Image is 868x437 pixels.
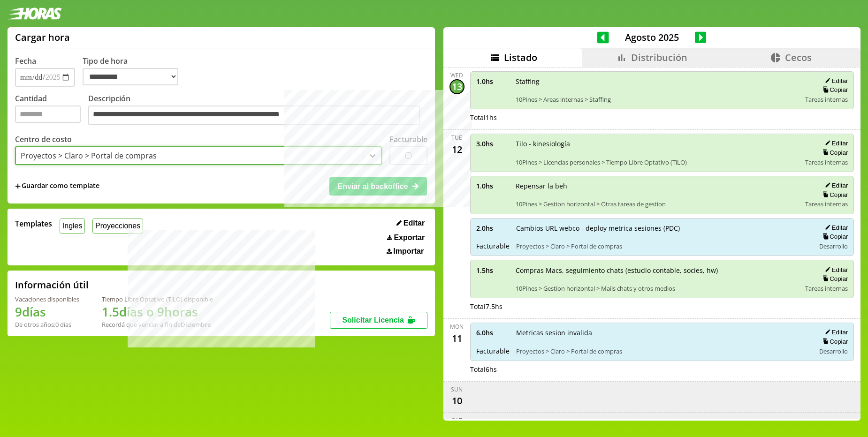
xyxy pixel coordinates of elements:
button: Editar [822,266,848,274]
span: +Guardar como template [15,181,99,191]
span: Tilo - kinesiología [516,139,799,148]
button: Editar [822,77,848,85]
span: Desarrollo [819,242,848,250]
div: 13 [449,79,464,94]
span: Agosto 2025 [609,31,695,44]
span: Tareas internas [805,284,848,293]
span: Proyectos > Claro > Portal de compras [516,242,809,250]
span: Facturable [476,241,510,250]
span: Distribución [631,51,687,64]
span: 10Pines > Licencias personales > Tiempo Libre Optativo (TiLO) [516,158,799,166]
div: scrollable content [443,67,860,419]
div: Sun [451,385,463,393]
h1: 9 días [15,303,79,320]
button: Copiar [820,338,848,346]
button: Editar [822,328,848,336]
div: Mon [450,323,464,331]
div: Proyectos > Claro > Portal de compras [21,151,157,161]
button: Editar [822,181,848,189]
div: Tue [451,134,462,142]
h1: Cargar hora [15,31,70,44]
span: Tareas internas [805,158,848,166]
span: Enviar al backoffice [337,182,408,190]
input: Cantidad [15,105,81,123]
span: Solicitar Licencia [342,316,404,324]
span: Tareas internas [805,200,848,208]
div: De otros años: 0 días [15,320,79,329]
span: Templates [15,218,52,229]
div: Recordá que vencen a fin de [102,320,213,329]
span: Importar [393,247,424,256]
button: Editar [822,224,848,232]
div: Tiempo Libre Optativo (TiLO) disponible [102,295,213,303]
button: Editar [822,139,848,147]
button: Copiar [820,233,848,241]
label: Fecha [15,56,36,66]
span: Facturable [476,347,510,355]
span: Listado [504,51,537,64]
span: Desarrollo [819,347,848,355]
button: Copiar [820,191,848,199]
div: Vacaciones disponibles [15,295,79,303]
span: 1.0 hs [476,77,509,86]
label: Descripción [88,93,427,128]
span: Exportar [394,234,425,242]
button: Copiar [820,86,848,94]
span: Proyectos > Claro > Portal de compras [516,347,809,355]
h2: Información útil [15,279,89,291]
span: + [15,181,21,191]
span: 10Pines > Gestion horizontal > Mails chats y otros medios [516,284,799,293]
button: Copiar [820,149,848,157]
div: Total 1 hs [470,113,854,122]
div: 11 [449,331,464,346]
div: Total 7.5 hs [470,302,854,311]
button: Editar [394,218,427,228]
textarea: Descripción [88,105,420,125]
span: Cambios URL webco - deploy metrica sesiones (PDC) [516,224,809,233]
label: Centro de costo [15,134,72,144]
span: Tareas internas [805,95,848,104]
div: 10 [449,393,464,408]
span: Editar [404,219,425,227]
div: Wed [450,71,463,79]
div: Sat [452,416,462,424]
span: Repensar la beh [516,181,799,190]
span: Cecos [785,51,812,64]
span: 1.5 hs [476,266,509,275]
span: 10Pines > Areas internas > Staffing [516,95,799,104]
button: Exportar [384,233,427,242]
select: Tipo de hora [83,68,178,85]
button: Ingles [60,218,85,233]
button: Proyecciones [92,218,143,233]
span: Metricas sesion invalida [516,328,809,337]
b: Diciembre [181,320,211,329]
label: Tipo de hora [83,56,186,87]
span: Staffing [516,77,799,86]
button: Copiar [820,275,848,283]
label: Cantidad [15,93,88,128]
div: Total 6 hs [470,365,854,374]
span: 2.0 hs [476,224,510,233]
span: 1.0 hs [476,181,509,190]
span: 10Pines > Gestion horizontal > Otras tareas de gestion [516,200,799,208]
span: Compras Macs, seguimiento chats (estudio contable, socies, hw) [516,266,799,275]
img: logotipo [8,8,62,20]
span: 6.0 hs [476,328,510,337]
span: 3.0 hs [476,139,509,148]
div: 12 [449,142,464,157]
label: Facturable [389,134,427,144]
button: Enviar al backoffice [329,177,427,195]
h1: 1.5 días o 9 horas [102,303,213,320]
button: Solicitar Licencia [330,312,427,329]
